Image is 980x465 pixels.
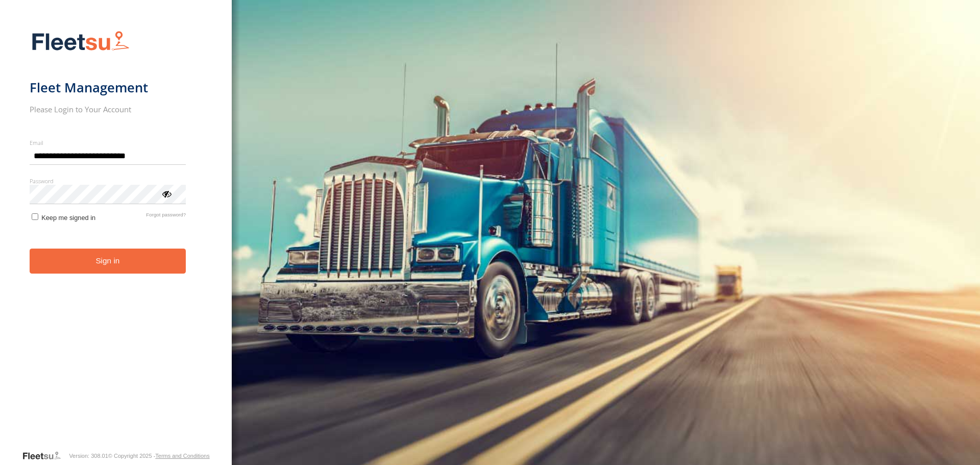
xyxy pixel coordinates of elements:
div: ViewPassword [161,188,171,199]
label: Email [30,139,186,146]
input: Keep me signed in [32,213,38,220]
form: main [30,25,203,450]
h2: Please Login to Your Account [30,104,186,114]
span: Keep me signed in [41,214,95,222]
img: Fleetsu [30,29,132,55]
a: Visit our Website [22,451,69,461]
label: Password [30,177,186,185]
div: © Copyright 2025 - [108,453,210,459]
a: Terms and Conditions [155,453,209,459]
a: Forgot password? [146,212,186,222]
h1: Fleet Management [30,79,186,96]
button: Sign in [30,249,186,274]
div: Version: 308.01 [69,453,108,459]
